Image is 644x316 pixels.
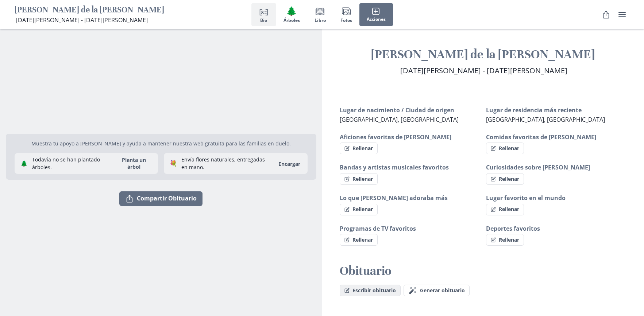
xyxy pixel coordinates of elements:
[286,6,297,16] span: Tree
[15,140,308,147] p: Muestra tu apoyo a [PERSON_NAME] y ayuda a mantener nuestra web gratuita para las familias en duelo.
[340,234,378,246] button: Rellenar
[486,173,524,185] button: Rellenar
[486,234,524,246] button: Rellenar
[359,3,393,26] button: Acciones
[486,194,626,202] h3: Lugar favorito en el mundo
[486,133,626,141] h3: Comidas favoritas de [PERSON_NAME]
[251,3,276,26] button: Bio
[340,285,401,296] button: Escribir obituario
[486,116,605,124] span: [GEOGRAPHIC_DATA], [GEOGRAPHIC_DATA]
[340,143,378,154] button: Rellenar
[367,17,386,22] span: Acciones
[113,156,155,170] button: Planta un árbol
[119,191,203,206] button: Compartir Obituario
[400,66,567,75] span: [DATE][PERSON_NAME] - [DATE][PERSON_NAME]
[615,7,629,22] button: menú de usuario
[340,106,480,114] h3: Lugar de nacimiento / Ciudad de origen
[276,3,307,26] button: Árboles
[16,16,148,24] span: [DATE][PERSON_NAME] - [DATE][PERSON_NAME]
[260,18,267,23] span: Bio
[284,18,300,23] span: Árboles
[315,18,326,23] span: Libro
[486,163,626,172] h3: Curiosidades sobre [PERSON_NAME]
[15,5,164,16] h1: [PERSON_NAME] de la [PERSON_NAME]
[340,263,627,279] h2: Obituario
[340,173,378,185] button: Rellenar
[340,47,627,62] h1: [PERSON_NAME] de la [PERSON_NAME]
[340,224,480,233] h3: Programas de TV favoritos
[340,194,480,202] h3: Lo que [PERSON_NAME] adoraba más
[486,106,626,114] h3: Lugar de residencia más reciente
[340,204,378,215] button: Rellenar
[333,3,359,26] button: Fotos
[486,204,524,215] button: Rellenar
[486,143,524,154] button: Rellenar
[486,224,626,233] h3: Deportes favoritos
[404,285,470,296] button: Generar obituario
[340,116,459,124] span: [GEOGRAPHIC_DATA], [GEOGRAPHIC_DATA]
[340,18,352,23] span: Fotos
[340,163,480,172] h3: Bandas y artistas musicales favoritos
[420,288,465,294] span: Generar obituario
[340,133,480,141] h3: Aficiones favoritas de [PERSON_NAME]
[274,160,305,167] a: Encargar
[599,7,613,22] button: Compartir Obituario
[307,3,333,26] button: Libro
